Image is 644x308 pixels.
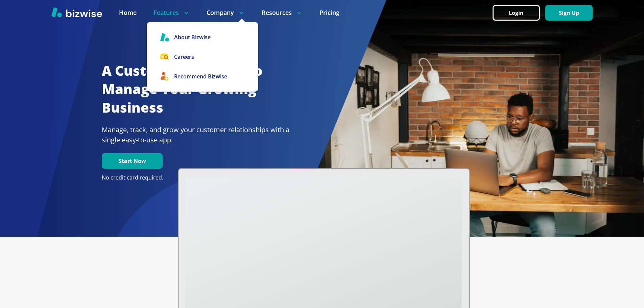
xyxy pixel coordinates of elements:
[262,8,303,17] p: Resources
[147,67,258,86] a: Recommend Bizwise
[545,5,593,21] button: Sign Up
[102,153,163,169] button: Start Now
[153,8,190,17] p: Features
[51,7,102,17] img: Bizwise Logo
[119,8,137,17] a: Home
[102,158,163,164] a: Start Now
[102,174,290,182] p: No credit card required.
[207,8,245,17] p: Company
[102,125,290,145] p: Manage, track, and grow your customer relationships with a single easy-to-use app.
[545,10,593,16] a: Sign Up
[147,27,258,47] a: About Bizwise
[102,62,290,117] h2: A Customer List App To Manage Your Growing Business
[319,8,339,17] a: Pricing
[493,5,540,21] button: Login
[147,47,258,67] a: Careers
[493,10,545,16] a: Login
